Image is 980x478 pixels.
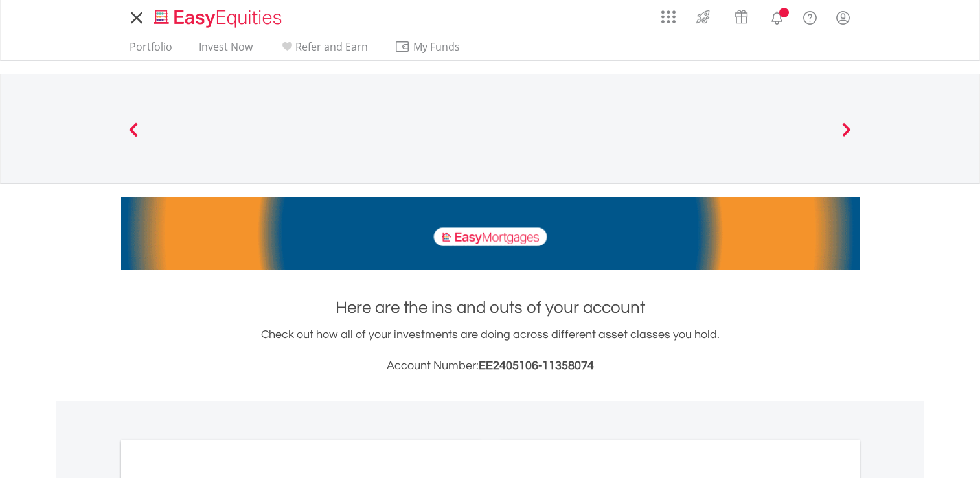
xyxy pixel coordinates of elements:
[152,8,287,29] img: EasyEquities_Logo.png
[394,38,479,55] span: My Funds
[722,3,760,27] a: Vouchers
[121,296,860,319] h1: Here are the ins and outs of your account
[793,3,826,29] a: FAQ's and Support
[194,40,258,60] a: Invest Now
[295,40,368,54] span: Refer and Earn
[760,3,793,29] a: Notifications
[692,6,714,27] img: thrive-v2.svg
[121,357,860,375] h3: Account Number:
[121,326,860,375] div: Check out how all of your investments are doing across different asset classes you hold.
[121,197,860,270] img: EasyMortage Promotion Banner
[661,10,676,24] img: grid-menu-icon.svg
[149,3,287,29] a: Home page
[479,359,594,372] span: EE2405106-11358074
[124,40,177,60] a: Portfolio
[653,3,684,24] a: AppsGrid
[826,3,860,32] a: My Profile
[274,40,373,60] a: Refer and Earn
[731,6,752,27] img: vouchers-v2.svg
